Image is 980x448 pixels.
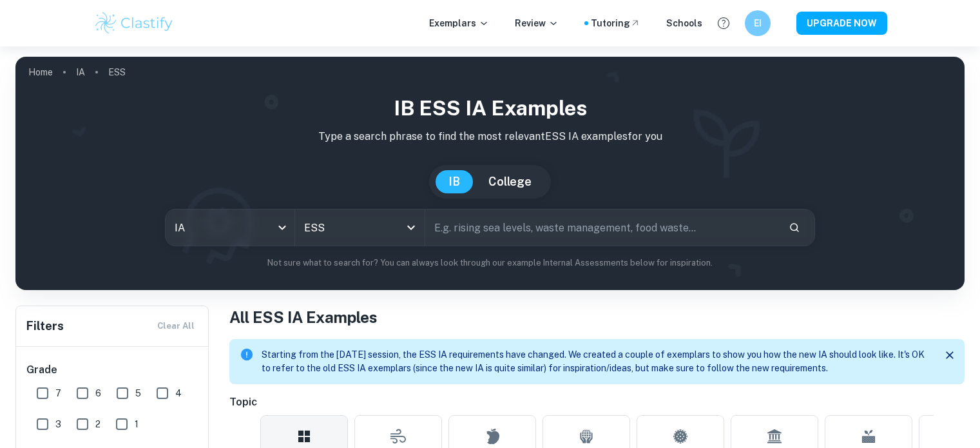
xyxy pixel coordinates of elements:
[229,306,965,329] h1: All ESS IA Examples
[95,386,101,400] span: 6
[402,219,420,237] button: Open
[515,16,559,30] p: Review
[76,63,85,81] a: IA
[26,129,954,144] p: Type a search phrase to find the most relevant ESS IA examples for you
[666,16,702,30] a: Schools
[229,394,965,410] h6: Topic
[55,386,61,400] span: 7
[713,12,735,34] button: Help and Feedback
[28,63,53,81] a: Home
[108,65,126,79] p: ESS
[26,317,64,335] h6: Filters
[750,16,765,30] h6: EI
[425,209,778,246] input: E.g. rising sea levels, waste management, food waste...
[262,348,930,375] p: Starting from the [DATE] session, the ESS IA requirements have changed. We created a couple of ex...
[429,16,489,30] p: Exemplars
[15,57,965,290] img: profile cover
[166,209,294,246] div: IA
[436,170,473,193] button: IB
[26,257,954,269] p: Not sure what to search for? You can always look through our example Internal Assessments below f...
[783,217,805,239] button: Search
[135,386,141,400] span: 5
[135,417,139,431] span: 1
[26,362,199,378] h6: Grade
[745,10,771,36] button: EI
[175,386,182,400] span: 4
[940,346,959,365] button: Close
[476,170,544,193] button: College
[95,417,101,431] span: 2
[93,10,175,36] img: Clastify logo
[591,16,640,30] a: Tutoring
[796,12,887,35] button: UPGRADE NOW
[55,417,61,431] span: 3
[26,93,954,124] h1: IB ESS IA examples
